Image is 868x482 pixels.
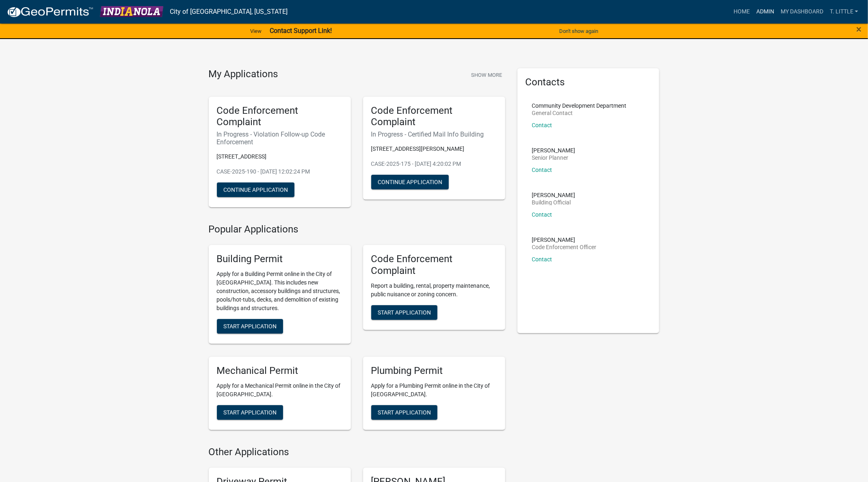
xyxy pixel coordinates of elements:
[209,224,505,235] h4: Popular Applications
[209,68,278,80] h4: My Applications
[827,4,862,20] a: T. Little
[371,382,497,399] p: Apply for a Plumbing Permit online in the City of [GEOGRAPHIC_DATA].
[217,319,283,334] button: Start Application
[857,24,862,34] button: Close
[217,130,343,146] h6: In Progress - Violation Follow-up Code Enforcement
[532,103,627,109] p: Community Development Department
[556,24,602,38] button: Don't show again
[532,244,597,250] p: Code Enforcement Officer
[100,6,163,17] img: City of Indianola, Iowa
[217,253,343,265] h5: Building Permit
[532,192,576,198] p: [PERSON_NAME]
[217,105,343,128] h5: Code Enforcement Complaint
[217,167,343,176] p: CASE-2025-190 - [DATE] 12:02:24 PM
[532,237,597,243] p: [PERSON_NAME]
[371,305,437,320] button: Start Application
[532,148,576,153] p: [PERSON_NAME]
[247,24,265,38] a: View
[223,323,277,330] span: Start Application
[371,253,497,277] h5: Code Enforcement Complaint
[371,130,497,138] h6: In Progress - Certified Mail Info Building
[371,105,497,128] h5: Code Enforcement Complaint
[378,309,431,315] span: Start Application
[526,76,652,88] h5: Contacts
[270,27,332,35] strong: Contact Support Link!
[217,365,343,377] h5: Mechanical Permit
[777,4,827,20] a: My Dashboard
[217,382,343,399] p: Apply for a Mechanical Permit online in the City of [GEOGRAPHIC_DATA].
[532,256,552,263] a: Contact
[170,5,288,19] a: City of [GEOGRAPHIC_DATA], [US_STATE]
[532,200,576,205] p: Building Official
[371,282,497,299] p: Report a building, rental, property maintenance, public nuisance or zoning concern.
[532,110,627,116] p: General Contact
[532,211,552,218] a: Contact
[209,446,505,458] h4: Other Applications
[378,409,431,415] span: Start Application
[532,122,552,128] a: Contact
[857,24,862,35] span: ×
[217,270,343,313] p: Apply for a Building Permit online in the City of [GEOGRAPHIC_DATA]. This includes new constructi...
[371,145,497,153] p: [STREET_ADDRESS][PERSON_NAME]
[468,68,505,82] button: Show More
[371,405,437,420] button: Start Application
[217,405,283,420] button: Start Application
[223,409,277,415] span: Start Application
[753,4,777,20] a: Admin
[371,160,497,168] p: CASE-2025-175 - [DATE] 4:20:02 PM
[371,365,497,377] h5: Plumbing Permit
[730,4,753,20] a: Home
[217,152,343,161] p: [STREET_ADDRESS]
[371,175,449,189] button: Continue Application
[532,167,552,173] a: Contact
[217,182,294,197] button: Continue Application
[532,155,576,161] p: Senior Planner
